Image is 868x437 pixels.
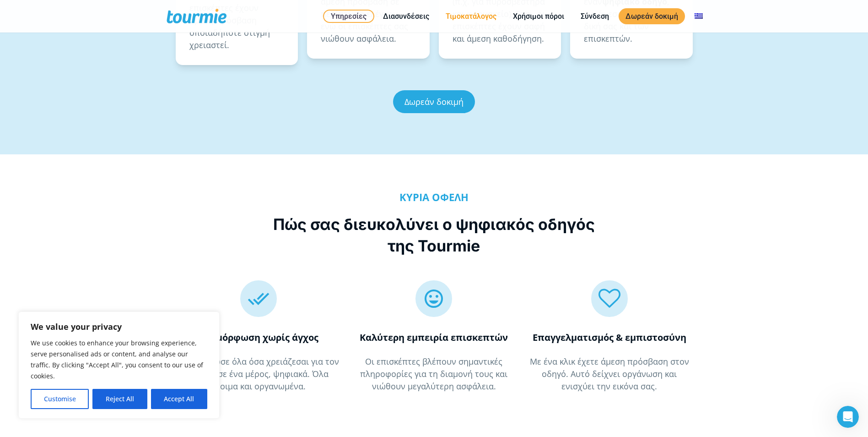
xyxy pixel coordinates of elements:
[151,389,207,409] button: Accept All
[526,355,692,393] p: Με ένα κλικ έχετε άμεση πρόσβαση στον οδηγό. Αυτό δείχνει οργάνωση και ενισχύει την εικόνα σας.
[688,11,710,22] a: Αλλαγή σε
[31,338,207,382] p: We use cookies to enhance your browsing experience, serve personalised ads or content, and analys...
[533,331,686,344] strong: Επαγγελματισμός & εμπιστοσύνη
[360,331,508,344] strong: Καλύτερη εμπειρία επισκεπτών
[176,355,342,393] p: Συγκέντρωσε όλα όσα χρειάζεσαι για τον έλεγχο σε ένα μέρος, ψηφιακά. Όλα έτοιμα και οργανωμένα.
[837,406,859,428] iframe: Intercom live chat
[439,11,503,22] a: Τιμοκατάλογος
[506,11,571,22] a: Χρήσιμοι πόροι
[31,321,207,332] p: We value your privacy
[376,11,436,22] a: Διασυνδέσεις
[351,355,517,393] p: Οι επισκέπτες βλέπουν σημαντικές πληροφορίες για τη διαμονή τους και νιώθουν μεγαλύτερη ασφάλεια.
[619,8,685,24] a: Δωρεάν δοκιμή
[400,282,468,316] span: 
[199,331,318,344] strong: Συμμόρφωση χωρίς άγχος
[576,282,643,316] span: 
[92,389,147,409] button: Reject All
[323,10,374,23] a: Υπηρεσίες
[393,90,475,113] a: Δωρεάν δοκιμή
[399,190,469,204] span: ΚΥΡΙΑ ΟΦΕΛΗ
[225,282,292,316] span: 
[31,389,89,409] button: Customise
[268,213,600,257] h2: Πώς σας διευκολύνει ο ψηφιακός οδηγός της Tourmie
[574,11,616,22] a: Σύνδεση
